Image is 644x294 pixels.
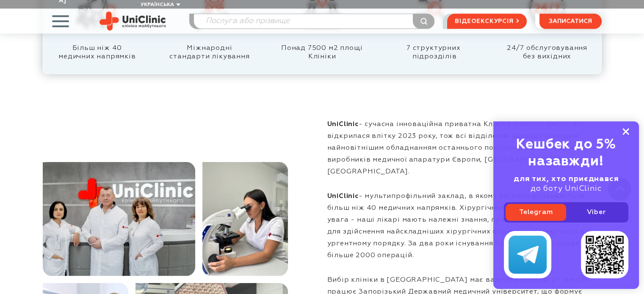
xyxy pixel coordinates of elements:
[168,44,251,61] div: Міжнародні стандарти лікування
[455,14,513,28] span: відеоекскурсія
[447,14,526,29] a: відеоекскурсія
[56,44,139,61] div: Більш ніж 40 медичних напрямків
[327,118,602,178] p: - сучасна інноваційна приватна Клініка повного циклу, що відкрилася влітку 2023 року, тож всі від...
[506,204,566,221] a: Telegram
[506,44,589,61] div: 24/7 обслуговування без вихідних
[327,121,359,128] strong: UniClinic
[539,14,602,29] button: записатися
[393,44,476,61] div: 7 структурних підрозділів
[281,44,364,61] div: Понад 7500 м2 площі Клініки
[327,193,359,200] strong: UniClinic
[194,14,434,28] input: Послуга або прізвище
[138,2,180,8] button: Українська
[327,190,602,261] p: - мультипрофільний заклад, в якому активно розвивається більш ніж 40 медичних напрямків. Хірургіч...
[566,204,627,221] a: Viber
[514,175,619,183] b: для тих, хто приєднався
[504,174,628,194] div: до боту UniClinic
[141,2,174,7] span: Українська
[549,18,592,24] span: записатися
[504,136,628,170] div: Кешбек до 5% назавжди!
[100,11,166,30] img: Uniclinic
